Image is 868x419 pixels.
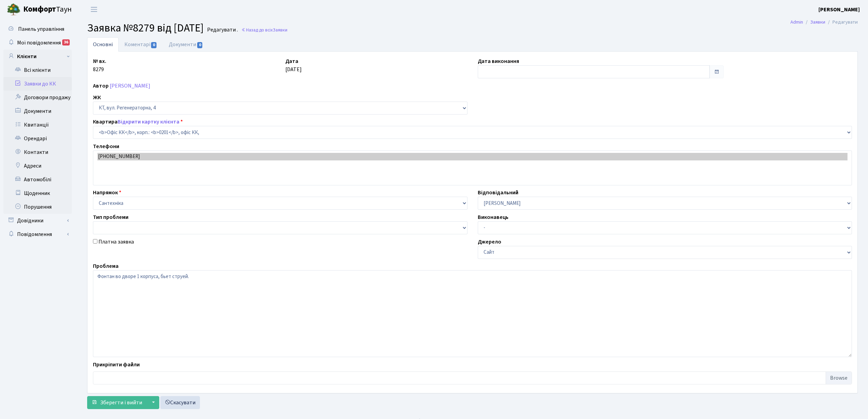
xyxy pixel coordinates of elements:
label: Телефони [93,142,119,150]
a: Панель управління [3,22,72,36]
span: 0 [151,42,157,48]
a: Мої повідомлення36 [3,36,72,50]
label: Квартира [93,118,183,126]
a: Клієнти [3,50,72,63]
label: Автор [93,82,109,90]
div: [DATE] [280,57,473,78]
label: Напрямок [93,188,121,197]
a: [PERSON_NAME] [818,5,860,14]
label: Джерело [478,238,501,246]
a: Повідомлення [3,227,72,241]
a: Основні [87,37,119,52]
img: logo.png [7,3,21,16]
a: [PERSON_NAME] [110,82,150,90]
label: ЖК [93,93,101,102]
button: Переключити навігацію [85,4,103,15]
label: Проблема [93,262,119,270]
span: 0 [197,42,203,48]
a: Довідники [3,214,72,227]
a: Документи [163,37,209,52]
label: Прикріпити файли [93,361,140,369]
a: Автомобілі [3,173,72,186]
span: Панель управління [18,25,64,33]
label: Дата виконання [478,57,519,65]
a: Орендарі [3,132,72,145]
a: Відкрити картку клієнта [118,118,179,126]
nav: breadcrumb [780,15,868,29]
span: Мої повідомлення [17,39,61,47]
span: Зберегти і вийти [100,399,142,406]
div: 8279 [88,57,280,78]
label: Тип проблеми [93,213,128,221]
a: Назад до всіхЗаявки [241,27,287,33]
a: Щоденник [3,186,72,200]
button: Зберегти і вийти [87,396,147,409]
div: 36 [62,39,70,45]
a: Документи [3,104,72,118]
a: Договори продажу [3,91,72,104]
option: [PHONE_NUMBER] [97,153,847,160]
textarea: Фонтан во дворе 1 корпуса, бьет струей. [93,270,852,357]
a: Контакти [3,145,72,159]
label: Виконавець [478,213,508,221]
a: Адреси [3,159,72,173]
label: Дата [285,57,298,65]
a: Заявки до КК [3,77,72,91]
small: Редагувати . [206,27,238,33]
label: Платна заявка [98,238,134,246]
select: ) [93,126,852,139]
label: № вх. [93,57,106,65]
label: Відповідальний [478,188,518,197]
span: Таун [23,4,72,15]
a: Порушення [3,200,72,214]
a: Скасувати [160,396,200,409]
span: Заявка №8279 від [DATE] [87,20,204,36]
a: Заявки [810,18,825,26]
span: Заявки [273,27,287,33]
b: Комфорт [23,4,56,15]
a: Admin [790,18,803,26]
a: Квитанції [3,118,72,132]
a: Всі клієнти [3,63,72,77]
a: Коментарі [119,37,163,52]
li: Редагувати [825,18,858,26]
